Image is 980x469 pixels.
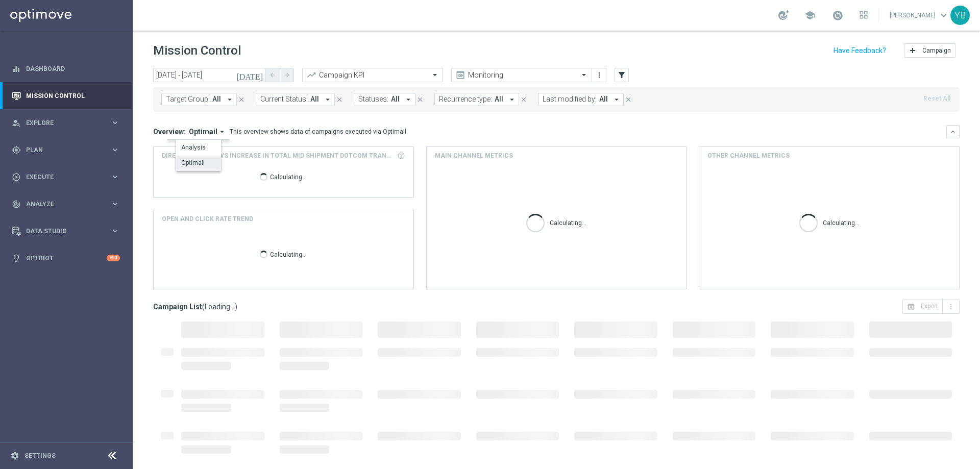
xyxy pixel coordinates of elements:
i: add [909,46,917,55]
div: lightbulb Optibot +10 [11,254,120,262]
span: All [495,95,503,104]
i: close [336,96,343,103]
span: Statuses: [358,95,388,104]
i: keyboard_arrow_right [110,226,120,236]
span: Optimail [189,127,217,136]
span: ( [202,302,205,311]
button: close [519,94,528,105]
p: Calculating... [823,217,860,227]
i: arrow_drop_down [404,95,413,104]
span: Plan [26,147,110,153]
button: more_vert [594,69,604,81]
button: gps_fixed Plan keyboard_arrow_right [11,146,120,154]
i: close [238,96,245,103]
h3: Campaign List [153,302,237,311]
button: filter_alt [615,68,629,82]
button: Data Studio keyboard_arrow_right [11,227,120,235]
i: arrow_back [269,71,276,79]
span: Loading... [205,302,235,311]
span: All [391,95,400,104]
i: close [520,96,527,103]
h4: Main channel metrics [435,151,513,160]
button: equalizer Dashboard [11,65,120,73]
i: close [416,96,424,103]
span: Analyze [26,201,110,207]
i: [DATE] [236,70,264,80]
i: close [625,96,632,103]
button: Statuses: All arrow_drop_down [354,93,415,106]
button: person_search Explore keyboard_arrow_right [11,119,120,127]
h4: OPEN AND CLICK RATE TREND [162,214,253,224]
button: Current Status: All arrow_drop_down [256,93,335,106]
div: Mission Control [12,82,120,109]
i: preview [455,70,465,80]
span: Explore [26,120,110,126]
h4: Other channel metrics [707,151,790,160]
button: keyboard_arrow_down [946,125,960,138]
div: This overview shows data of campaigns executed via Optimail [230,127,406,136]
span: All [212,95,221,104]
span: Execute [26,174,110,180]
i: gps_fixed [12,145,21,155]
p: Calculating... [270,171,307,181]
i: open_in_browser [907,303,915,311]
i: keyboard_arrow_right [110,145,120,155]
button: Target Group: All arrow_drop_down [161,93,237,106]
div: Analyze [12,200,110,209]
span: Target Group: [166,95,210,104]
i: play_circle_outline [12,172,21,182]
h1: Mission Control [153,43,241,58]
input: Select date range [153,68,265,82]
ng-select: Campaign KPI [302,68,443,82]
span: Current Status: [260,95,308,104]
h3: Overview: [153,127,186,136]
div: Press SPACE to select this row. [176,140,237,156]
span: Direct Response VS Increase In Total Mid Shipment Dotcom Transaction Amount [162,151,394,160]
button: add Campaign [904,43,955,58]
div: Analysis [181,143,206,152]
button: play_circle_outline Execute keyboard_arrow_right [11,173,120,181]
i: more_vert [595,71,603,79]
button: close [415,94,425,105]
multiple-options-button: Export to CSV [902,302,960,310]
div: Explore [12,118,110,128]
span: All [599,95,608,104]
i: equalizer [12,64,21,73]
i: settings [10,451,19,460]
button: more_vert [943,300,960,314]
i: trending_up [306,70,316,80]
button: Recurrence type: All arrow_drop_down [434,93,519,106]
button: Optimail arrow_drop_down [186,127,230,136]
button: Mission Control [11,92,120,100]
button: close [624,94,633,105]
span: Campaign [922,47,951,54]
i: filter_alt [617,70,626,80]
button: track_changes Analyze keyboard_arrow_right [11,200,120,208]
i: arrow_forward [283,71,290,79]
div: Press SPACE to deselect this row. [176,156,237,171]
div: Dashboard [12,55,120,82]
i: arrow_drop_down [323,95,332,104]
p: Calculating... [270,249,307,259]
a: [PERSON_NAME]keyboard_arrow_down [889,8,950,23]
i: arrow_drop_down [612,95,621,104]
span: keyboard_arrow_down [938,10,949,21]
div: Data Studio [12,227,110,236]
i: arrow_drop_down [507,95,517,104]
input: Have Feedback? [834,47,886,54]
button: Last modified by: All arrow_drop_down [538,93,624,106]
div: YB [950,6,970,25]
i: keyboard_arrow_right [110,172,120,182]
i: keyboard_arrow_down [949,128,957,135]
span: ) [235,302,237,311]
div: Execute [12,172,110,182]
span: Data Studio [26,228,110,234]
i: arrow_drop_down [225,95,234,104]
i: more_vert [947,303,955,311]
i: keyboard_arrow_right [110,118,120,128]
